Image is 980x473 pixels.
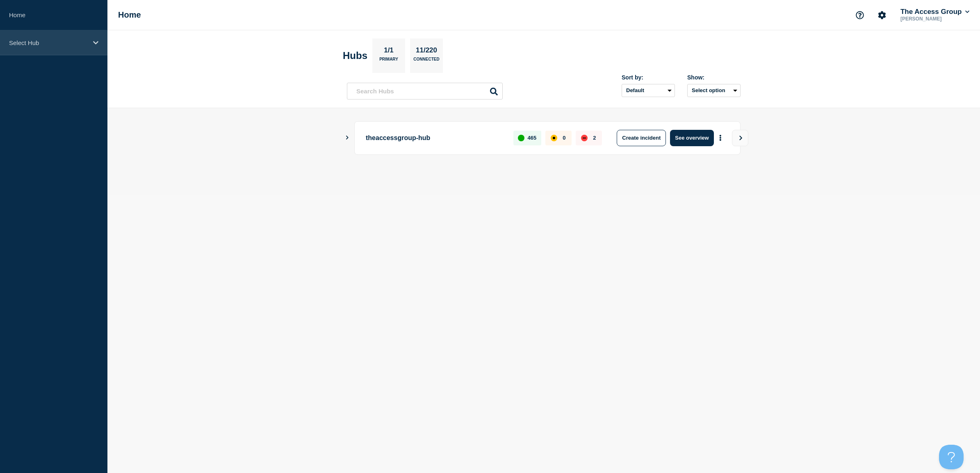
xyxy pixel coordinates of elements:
p: Connected [413,57,439,66]
button: Show Connected Hubs [345,135,349,141]
button: Support [851,7,868,24]
h2: Hubs [343,50,367,61]
div: down [581,135,588,141]
div: Sort by: [622,74,675,81]
button: Account settings [873,7,891,24]
button: See overview [670,130,713,146]
p: 465 [528,135,537,141]
div: Show: [687,74,741,81]
p: 0 [563,135,565,141]
div: affected [551,135,557,141]
input: Search Hubs [347,83,503,100]
button: Create incident [617,130,666,146]
h1: Home [118,10,141,20]
p: [PERSON_NAME] [899,16,971,22]
iframe: Help Scout Beacon - Open [939,445,964,469]
p: theaccessgroup-hub [366,130,504,146]
p: 2 [593,135,596,141]
button: Select option [687,84,741,97]
p: Primary [379,57,398,66]
p: 11/220 [413,46,440,57]
div: up [518,135,524,141]
button: View [732,130,748,146]
select: Sort by [622,84,675,97]
button: More actions [715,130,726,145]
p: Select Hub [9,39,88,46]
p: 1/1 [381,46,397,57]
button: The Access Group [899,8,971,16]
